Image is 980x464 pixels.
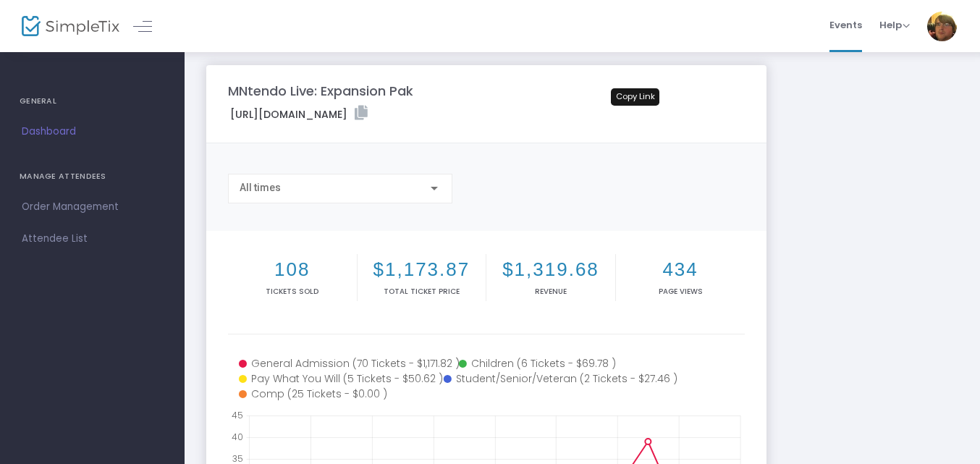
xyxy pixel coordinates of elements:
h2: $1,319.68 [489,258,612,281]
div: Copy Link [611,88,659,106]
span: Attendee List [22,229,163,248]
h4: GENERAL [20,87,165,116]
p: Page Views [619,286,743,297]
label: [URL][DOMAIN_NAME] [230,106,368,122]
p: Revenue [489,286,612,297]
h4: MANAGE ATTENDEES [20,162,165,191]
span: Order Management [22,198,163,216]
p: Total Ticket Price [360,286,483,297]
h2: 434 [619,258,743,281]
m-panel-title: MNtendo Live: Expansion Pak [228,81,413,101]
text: 40 [232,431,243,443]
span: Dashboard [22,122,163,141]
span: Help [879,18,910,32]
p: Tickets sold [231,286,354,297]
text: 45 [232,409,243,421]
span: All times [240,182,281,193]
span: Events [829,7,862,43]
h2: $1,173.87 [360,258,483,281]
h2: 108 [231,258,354,281]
